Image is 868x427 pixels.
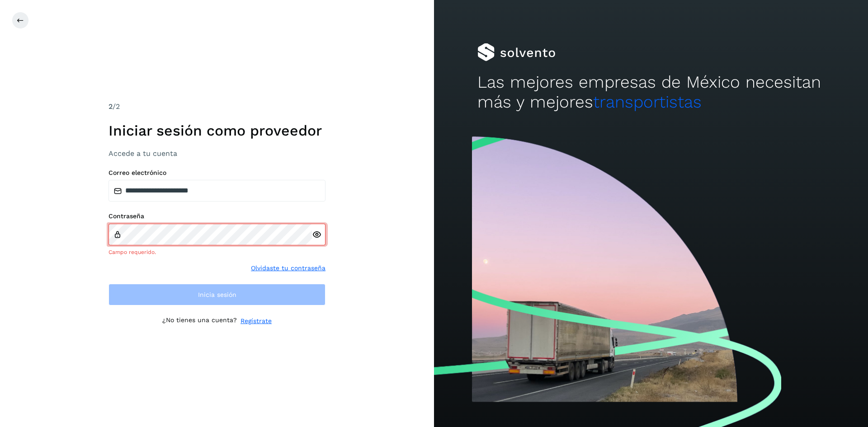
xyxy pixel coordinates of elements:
label: Correo electrónico [108,169,325,177]
h2: Las mejores empresas de México necesitan más y mejores [477,72,825,113]
a: Olvidaste tu contraseña [251,263,325,273]
a: Regístrate [241,316,272,326]
div: /2 [108,101,325,112]
p: ¿No tienes una cuenta? [162,316,237,326]
label: Contraseña [108,212,325,220]
button: Inicia sesión [108,284,325,305]
span: 2 [108,102,113,111]
div: Campo requerido. [108,248,325,256]
h1: Iniciar sesión como proveedor [108,122,325,139]
h3: Accede a tu cuenta [108,149,325,158]
span: Inicia sesión [198,291,236,298]
span: transportistas [593,92,702,112]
